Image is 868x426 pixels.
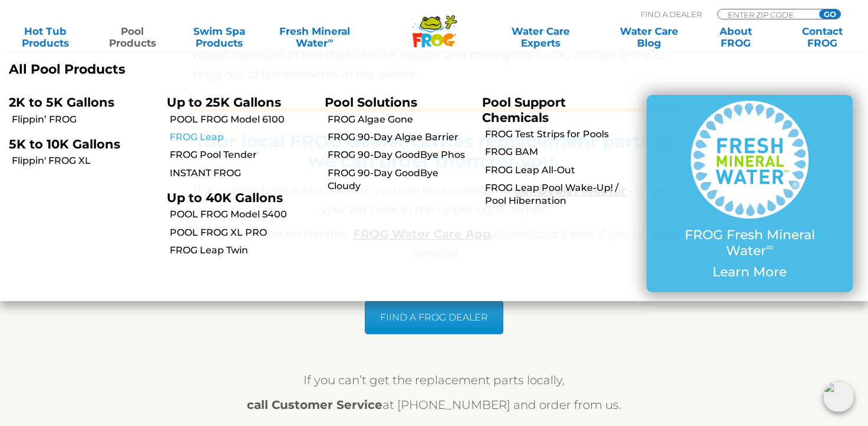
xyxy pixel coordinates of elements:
[670,101,829,286] a: FROG Fresh Mineral Water∞ Learn More
[12,25,80,49] a: Hot TubProducts
[788,25,856,49] a: ContactFROG
[328,113,474,126] a: FROG Algae Gone
[486,25,596,49] a: Water CareExperts
[485,181,631,208] a: FROG Leap Pool Wake-Up! / Pool Hibernation
[615,25,683,49] a: Water CareBlog
[485,146,631,158] a: FROG BAM
[170,226,316,239] a: POOL FROG XL PRO
[12,154,158,167] a: Flippin' FROG XL
[98,25,166,49] a: PoolProducts
[328,131,474,144] a: FROG 90-Day Algae Barrier
[167,190,307,205] p: Up to 40K Gallons
[186,25,253,49] a: Swim SpaProducts
[702,25,770,49] a: AboutFROG
[193,371,676,389] p: If you can’t get the replacement parts locally,
[170,148,316,161] a: FROG Pool Tender
[482,95,622,124] p: Pool Support Chemicals
[170,113,316,126] a: POOL FROG Model 6100
[272,25,357,49] a: Fresh MineralWater∞
[485,164,631,177] a: FROG Leap All-Out
[170,244,316,257] a: FROG Leap Twin
[328,36,333,45] sup: ∞
[328,167,474,193] a: FROG 90-Day GoodBye Cloudy
[766,241,773,253] sup: ∞
[167,95,307,110] p: Up to 25K Gallons
[9,62,425,77] a: All Pool Products
[727,9,806,19] input: Zip Code Form
[328,148,474,161] a: FROG 90-Day GoodBye Phos
[170,131,316,144] a: FROG Leap
[325,95,417,110] a: Pool Solutions
[247,398,382,412] strong: call Customer Service
[670,227,829,259] p: FROG Fresh Mineral Water
[823,381,854,412] img: openIcon
[9,137,149,151] p: 5K to 10K Gallons
[641,9,702,19] p: Find A Dealer
[485,128,631,141] a: FROG Test Strips for Pools
[9,95,149,110] p: 2K to 5K Gallons
[193,395,676,414] p: at [PHONE_NUMBER] and order from us.
[670,265,829,280] p: Learn More
[170,208,316,221] a: POOL FROG Model 5400
[170,167,316,180] a: INSTANT FROG
[819,9,840,19] input: GO
[12,113,158,126] a: Flippin’ FROG
[365,300,503,334] a: FIIND A FROG DEALER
